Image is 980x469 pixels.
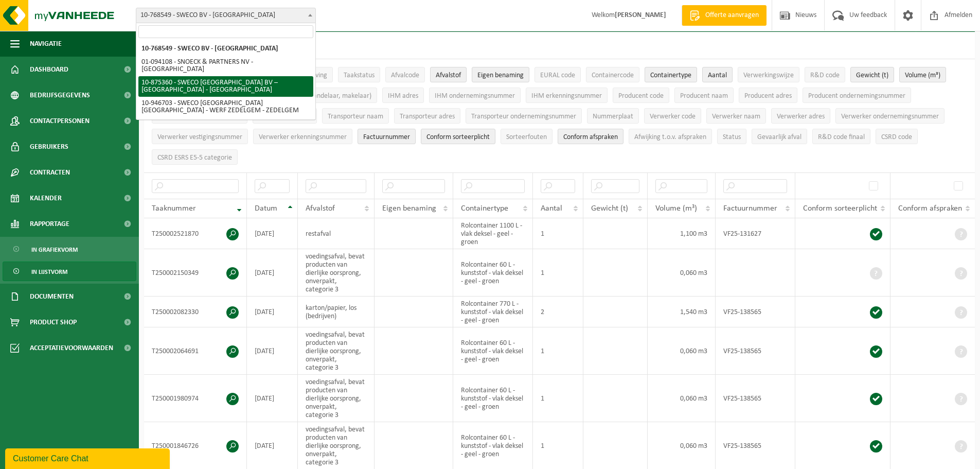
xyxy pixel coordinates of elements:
[716,297,795,327] td: VF25-138565
[461,204,508,213] span: Containertype
[344,72,375,79] span: Taakstatus
[706,108,766,124] button: Verwerker naamVerwerker naam: Activate to sort
[712,113,760,120] span: Verwerker naam
[757,133,801,141] span: Gevaarlijk afval
[400,113,455,120] span: Transporteur adres
[391,72,419,79] span: Afvalcode
[298,218,374,249] td: restafval
[382,88,424,103] button: IHM adresIHM adres: Activate to sort
[558,129,623,144] button: Conform afspraken : Activate to sort
[716,375,795,422] td: VF25-138565
[253,129,352,144] button: Verwerker erkenningsnummerVerwerker erkenningsnummer: Activate to sort
[501,129,553,144] button: SorteerfoutenSorteerfouten: Activate to sort
[526,88,608,103] button: IHM erkenningsnummerIHM erkenningsnummer: Activate to sort
[905,72,940,79] span: Volume (m³)
[429,88,521,103] button: IHM ondernemingsnummerIHM ondernemingsnummer: Activate to sort
[435,92,515,100] span: IHM ondernemingsnummer
[3,239,136,259] a: In grafiekvorm
[30,185,62,211] span: Kalender
[615,11,666,19] strong: [PERSON_NAME]
[674,88,734,103] button: Producent naamProducent naam: Activate to sort
[618,92,664,100] span: Producent code
[777,113,825,120] span: Verwerker adres
[841,113,939,120] span: Verwerker ondernemingsnummer
[716,218,795,249] td: VF25-131627
[30,284,74,309] span: Documenten
[881,133,912,141] span: CSRD code
[382,204,436,213] span: Eigen benaming
[328,113,383,120] span: Transporteur naam
[876,129,918,144] button: CSRD codeCSRD code: Activate to sort
[810,72,840,79] span: R&D code
[426,133,490,141] span: Conform sorteerplicht
[703,10,761,21] span: Offerte aanvragen
[138,76,313,97] li: 10-875360 - SWECO [GEOGRAPHIC_DATA] BV – [GEOGRAPHIC_DATA] - [GEOGRAPHIC_DATA]
[144,297,247,327] td: T250002082330
[466,108,582,124] button: Transporteur ondernemingsnummerTransporteur ondernemingsnummer : Activate to sort
[388,92,418,100] span: IHM adres
[453,218,533,249] td: Rolcontainer 1100 L - vlak deksel - geel - groen
[247,249,298,297] td: [DATE]
[533,297,583,327] td: 2
[743,72,794,79] span: Verwerkingswijze
[708,72,727,79] span: Aantal
[648,218,716,249] td: 1,100 m3
[30,108,90,134] span: Contactpersonen
[702,67,733,82] button: AantalAantal: Activate to sort
[363,133,410,141] span: Factuurnummer
[634,133,706,141] span: Afwijking t.o.v. afspraken
[644,108,701,124] button: Verwerker codeVerwerker code: Activate to sort
[453,327,533,375] td: Rolcontainer 60 L - kunststof - vlak deksel - geel - groen
[136,8,315,23] span: 10-768549 - SWECO BV - BRUSSEL
[645,67,697,82] button: ContainertypeContainertype: Activate to sort
[723,204,777,213] span: Factuurnummer
[850,67,894,82] button: Gewicht (t)Gewicht (t): Activate to sort
[31,240,78,259] span: In grafiekvorm
[587,108,639,124] button: NummerplaatNummerplaat: Activate to sort
[650,113,696,120] span: Verwerker code
[247,375,298,422] td: [DATE]
[812,129,870,144] button: R&D code finaalR&amp;D code finaal: Activate to sort
[436,72,461,79] span: Afvalstof
[899,67,946,82] button: Volume (m³)Volume (m³): Activate to sort
[338,67,380,82] button: TaakstatusTaakstatus: Activate to sort
[30,134,68,160] span: Gebruikers
[655,204,697,213] span: Volume (m³)
[613,88,669,103] button: Producent codeProducent code: Activate to sort
[30,31,62,57] span: Navigatie
[298,249,374,297] td: voedingsafval, bevat producten van dierlijke oorsprong, onverpakt, categorie 3
[144,249,247,297] td: T250002150349
[805,67,845,82] button: R&D codeR&amp;D code: Activate to sort
[531,92,602,100] span: IHM erkenningsnummer
[593,113,633,120] span: Nummerplaat
[322,108,389,124] button: Transporteur naamTransporteur naam: Activate to sort
[738,67,799,82] button: VerwerkingswijzeVerwerkingswijze: Activate to sort
[247,327,298,375] td: [DATE]
[680,92,728,100] span: Producent naam
[771,108,830,124] button: Verwerker adresVerwerker adres: Activate to sort
[298,375,374,422] td: voedingsafval, bevat producten van dierlijke oorsprong, onverpakt, categorie 3
[30,82,90,108] span: Bedrijfsgegevens
[898,204,962,213] span: Conform afspraken
[648,249,716,297] td: 0,060 m3
[30,335,113,361] span: Acceptatievoorwaarden
[157,133,242,141] span: Verwerker vestigingsnummer
[247,297,298,327] td: [DATE]
[453,297,533,327] td: Rolcontainer 770 L - kunststof - vlak deksel - geel - groen
[835,108,945,124] button: Verwerker ondernemingsnummerVerwerker ondernemingsnummer: Activate to sort
[30,211,69,237] span: Rapportage
[430,67,467,82] button: AfvalstofAfvalstof: Activate to sort
[30,309,77,335] span: Product Shop
[591,204,628,213] span: Gewicht (t)
[739,88,797,103] button: Producent adresProducent adres: Activate to sort
[648,327,716,375] td: 0,060 m3
[453,249,533,297] td: Rolcontainer 60 L - kunststof - vlak deksel - geel - groen
[648,375,716,422] td: 0,060 m3
[138,42,313,56] li: 10-768549 - SWECO BV - [GEOGRAPHIC_DATA]
[563,133,618,141] span: Conform afspraken
[534,67,581,82] button: EURAL codeEURAL code: Activate to sort
[629,129,712,144] button: Afwijking t.o.v. afsprakenAfwijking t.o.v. afspraken: Activate to sort
[506,133,547,141] span: Sorteerfouten
[586,67,639,82] button: ContainercodeContainercode: Activate to sort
